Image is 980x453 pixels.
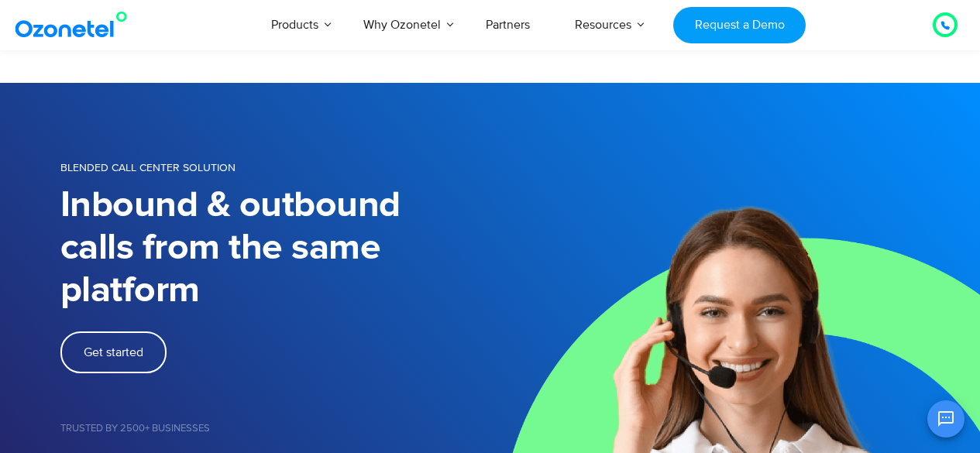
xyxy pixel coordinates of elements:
span: BLENDED CALL CENTER SOLUTION [60,161,236,174]
a: Request a Demo [673,7,806,43]
span: Get started [84,346,143,359]
h1: Inbound & outbound calls from the same platform [60,184,490,312]
button: Open chat [927,400,965,438]
h5: Trusted by 2500+ Businesses [60,424,490,434]
a: Get started [60,331,167,373]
